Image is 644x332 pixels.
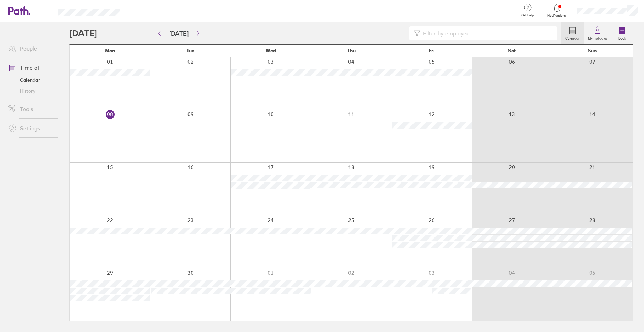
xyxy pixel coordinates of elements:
[347,48,356,53] span: Thu
[611,22,633,44] a: Book
[420,27,553,40] input: Filter by employee
[3,121,58,135] a: Settings
[584,34,611,41] label: My holidays
[584,22,611,44] a: My holidays
[546,3,568,18] a: Notifications
[508,48,516,53] span: Sat
[561,34,584,41] label: Calendar
[3,75,58,86] a: Calendar
[429,48,435,53] span: Fri
[105,48,115,53] span: Mon
[3,86,58,97] a: History
[516,13,539,18] span: Get help
[164,28,194,39] button: [DATE]
[546,14,568,18] span: Notifications
[186,48,194,53] span: Tue
[614,34,630,41] label: Book
[3,61,58,75] a: Time off
[266,48,276,53] span: Wed
[561,22,584,44] a: Calendar
[588,48,597,53] span: Sun
[3,42,58,55] a: People
[3,102,58,116] a: Tools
